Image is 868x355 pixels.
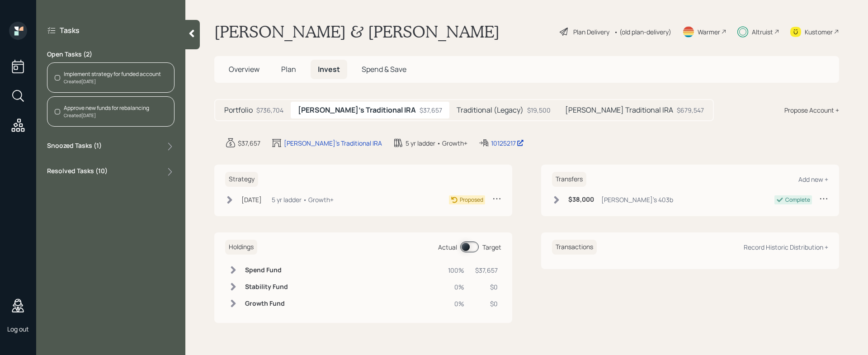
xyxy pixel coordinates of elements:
div: [PERSON_NAME]'s 403b [601,195,673,204]
h6: Stability Fund [245,283,288,291]
h6: $38,000 [568,196,594,204]
div: Kustomer [805,27,833,37]
div: Propose Account + [784,105,839,115]
span: Plan [281,64,296,74]
div: 5 yr ladder • Growth+ [406,138,467,148]
div: $679,547 [677,105,704,115]
h1: [PERSON_NAME] & [PERSON_NAME] [214,22,500,42]
div: Plan Delivery [573,27,609,37]
div: Add new + [798,175,828,184]
div: Log out [7,325,29,333]
div: $736,704 [256,105,283,115]
div: Target [482,242,501,252]
h6: Spend Fund [245,266,288,274]
label: Resolved Tasks ( 10 ) [47,166,108,177]
label: Snoozed Tasks ( 1 ) [47,141,102,152]
div: [PERSON_NAME]'s Traditional IRA [284,138,382,148]
div: Warmer [698,27,720,37]
div: $37,657 [238,138,260,148]
h6: Growth Fund [245,300,288,308]
div: 5 yr ladder • Growth+ [272,195,334,204]
h6: Transactions [552,240,597,255]
div: [DATE] [241,195,262,204]
div: Complete [785,196,810,204]
label: Tasks [60,25,80,35]
div: Proposed [460,196,483,204]
span: Overview [229,64,259,74]
div: $37,657 [420,105,442,115]
label: Open Tasks ( 2 ) [47,50,175,59]
div: Implement strategy for funded account [64,70,161,78]
div: $37,657 [475,265,498,275]
div: Created [DATE] [64,112,149,119]
div: $19,500 [527,105,551,115]
h6: Transfers [552,172,586,187]
div: $0 [475,299,498,308]
div: Actual [438,242,457,252]
div: $0 [475,282,498,292]
span: Invest [318,64,340,74]
div: 100% [448,265,464,275]
h6: Strategy [225,172,258,187]
div: • (old plan-delivery) [614,27,671,37]
div: 0% [448,282,464,292]
div: Created [DATE] [64,78,161,85]
div: Altruist [752,27,773,37]
div: Record Historic Distribution + [744,243,828,251]
div: 0% [448,299,464,308]
h5: [PERSON_NAME] Traditional IRA [565,106,673,114]
h5: [PERSON_NAME]'s Traditional IRA [298,106,416,114]
h5: Traditional (Legacy) [457,106,524,114]
h6: Holdings [225,240,257,255]
span: Spend & Save [362,64,406,74]
div: Approve new funds for rebalancing [64,104,149,112]
div: 10125217 [491,138,524,148]
h5: Portfolio [224,106,253,114]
